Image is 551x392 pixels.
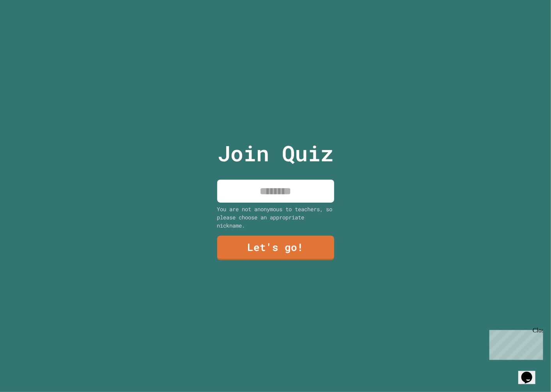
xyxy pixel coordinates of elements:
iframe: chat widget [518,361,543,384]
iframe: chat widget [486,327,543,360]
a: Let's go! [217,236,334,260]
p: Join Quiz [218,137,333,170]
div: You are not anonymous to teachers, so please choose an appropriate nickname. [217,205,334,230]
div: Chat with us now!Close [3,3,54,49]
